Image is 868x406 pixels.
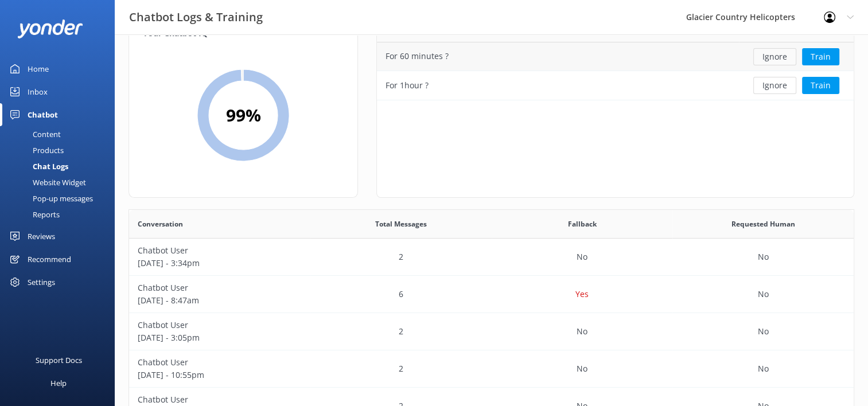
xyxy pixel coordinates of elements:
[138,369,302,381] p: [DATE] - 10:55pm
[7,158,68,174] div: Chat Logs
[399,325,403,338] p: 2
[28,80,48,103] div: Inbox
[567,218,596,229] span: Fallback
[138,356,302,369] p: Chatbot User
[129,313,854,350] div: row
[17,19,83,38] img: yonder-white-logo.png
[7,142,64,158] div: Products
[7,190,115,206] a: Pop-up messages
[28,225,55,248] div: Reviews
[753,48,796,65] button: Ignore
[399,288,403,300] p: 6
[36,349,82,372] div: Support Docs
[129,350,854,388] div: row
[7,190,93,206] div: Pop-up messages
[399,251,403,263] p: 2
[386,79,429,92] div: For 1hour ?
[399,362,403,375] p: 2
[28,57,49,80] div: Home
[138,257,302,270] p: [DATE] - 3:34pm
[50,372,67,395] div: Help
[138,294,302,307] p: [DATE] - 8:47am
[758,251,769,263] p: No
[28,248,71,271] div: Recommend
[129,239,854,276] div: row
[577,251,587,263] p: No
[7,206,60,222] div: Reports
[7,206,115,222] a: Reports
[138,218,183,229] span: Conversation
[7,142,115,158] a: Products
[7,158,115,174] a: Chat Logs
[138,319,302,331] p: Chatbot User
[377,42,854,71] div: row
[377,42,854,100] div: grid
[129,8,263,26] h3: Chatbot Logs & Training
[377,71,854,100] div: row
[758,362,769,375] p: No
[7,126,61,142] div: Content
[758,325,769,338] p: No
[138,331,302,344] p: [DATE] - 3:05pm
[575,288,589,300] p: Yes
[226,101,261,129] h2: 99 %
[753,77,796,94] button: Ignore
[758,288,769,300] p: No
[802,48,839,65] button: Train
[577,325,587,338] p: No
[138,244,302,257] p: Chatbot User
[577,362,587,375] p: No
[28,271,55,294] div: Settings
[138,282,302,294] p: Chatbot User
[7,126,115,142] a: Content
[28,103,58,126] div: Chatbot
[7,174,115,190] a: Website Widget
[731,218,795,229] span: Requested Human
[375,218,427,229] span: Total Messages
[129,276,854,313] div: row
[802,77,839,94] button: Train
[386,50,449,63] div: For 60 minutes ?
[138,393,302,406] p: Chatbot User
[7,174,86,190] div: Website Widget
